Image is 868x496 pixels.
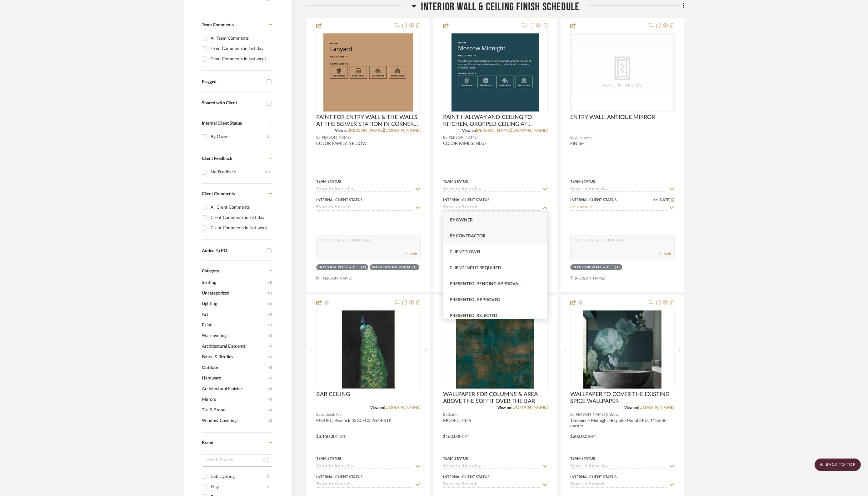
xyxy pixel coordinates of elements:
span: Leftbank Art [321,412,341,418]
span: [DATE] [658,198,671,202]
span: Window Coverings [202,415,267,426]
span: Presented, Rejected [450,314,497,318]
div: (1) [412,265,417,270]
span: Architectural Elements [202,341,267,352]
span: [PERSON_NAME] [321,135,351,141]
div: Team Comments in last week [211,54,271,64]
div: Internal Client Status [570,197,617,203]
img: WALLPAPER TO COVER THE EXISTING SPICE WALLPAPER [583,310,661,389]
span: [PERSON_NAME] & Brown [575,412,621,418]
input: Type to Search… [443,205,540,211]
input: Type to Search… [316,205,413,211]
div: (1) [615,265,620,270]
span: Seating [202,277,267,288]
input: Type to Search… [316,464,413,469]
span: on [653,198,658,202]
div: (50) [265,167,271,177]
scroll-to-top-button: BACK TO TOP [815,459,861,471]
div: CSL Lighting [211,472,267,482]
div: Team Status [316,456,341,461]
img: PAINT HALLWAY AND CEILING TO KITCHEN, DROPPED CEILING AT BATHROOMS AND HALLWAY TO BANQUET ROOM, A... [451,33,539,112]
a: [PERSON_NAME][DOMAIN_NAME] [476,128,548,133]
span: By [570,412,575,418]
span: Client Feedback [202,156,232,161]
div: (1) [361,265,367,270]
a: [DOMAIN_NAME] [511,405,548,410]
span: (1) [268,384,272,394]
span: (1) [268,394,272,404]
span: (13) [267,288,272,298]
div: Internal Client Status [570,474,617,480]
div: (1) [267,472,271,482]
span: View on [462,129,476,132]
div: Internal Client Status [443,474,490,480]
span: Wallcoverings [202,330,267,341]
button: Submit [405,251,417,257]
span: (3) [268,352,272,362]
span: By [570,135,575,141]
span: Lighting [202,299,267,309]
span: (1) [268,416,272,426]
div: Interior Wall & Ceiling Finish Schedule [572,265,614,270]
div: Added To PO [202,248,263,254]
span: WALLPAPER TO COVER THE EXISTING SPICE WALLPAPER [570,391,675,405]
span: (8) [268,299,272,309]
span: By Owner [450,218,473,222]
span: Client Input Required [450,266,501,270]
input: Type to Search… [570,186,667,192]
span: By [316,412,321,418]
img: PAINT FOR ENTRY WALL & THE WALLS AT THE SERVER STATION IN CORNER BY THE BAR [323,33,413,112]
div: Shared with Client [202,101,263,106]
span: View on [624,406,638,409]
div: (1) [267,482,271,492]
span: WALLPAPER FOR COLUMNS & AREA ABOVE THE SOFFIT OVER THE BAR [443,391,547,405]
div: Client Comments in last week [211,223,271,233]
span: Client's Own [450,250,480,254]
span: Client Comments [202,192,235,196]
span: (1) [268,405,272,415]
span: Presented, Approved [450,298,501,302]
input: Type to Search… [443,464,540,469]
span: View on [335,129,349,132]
span: Uncategorized [202,288,265,299]
div: Internal Client Status [316,197,363,203]
span: Unknown [575,135,591,141]
input: Type to Search… [316,482,413,488]
span: (6) [268,310,272,320]
span: Fabric & Textiles [202,352,267,362]
input: Type to Search… [316,186,413,192]
div: Client Comments in last day [211,213,271,223]
span: PAINT HALLWAY AND CEILING TO KITCHEN, DROPPED CEILING AT BATHROOMS AND HALLWAY TO BANQUET ROOM, A... [443,114,547,128]
div: (1) [267,132,271,142]
span: (5) [268,320,272,330]
input: Type to Search… [443,186,540,192]
div: Team Status [443,456,468,461]
span: Art [202,309,267,320]
span: Team Comments [202,23,234,27]
img: BAR CEILING [342,310,395,389]
span: BAR CEILING [316,391,350,398]
span: By [316,135,321,141]
div: Interior Wall & Ceiling Finish Schedule [318,265,360,270]
button: Submit [659,251,671,257]
span: View on [370,406,384,409]
span: View on [497,406,511,409]
span: (5) [268,331,272,341]
span: Brand [202,441,213,445]
span: [PERSON_NAME] [447,135,478,141]
img: WALLPAPER FOR COLUMNS & AREA ABOVE THE SOFFIT OVER THE BAR [456,310,534,389]
span: Paint [202,320,267,330]
input: Type to Search… [570,464,667,469]
div: Internal Client Status [443,197,490,203]
span: Presented, Pending Approval [450,282,521,286]
a: [DOMAIN_NAME] [638,405,675,410]
a: [DOMAIN_NAME] [384,405,421,410]
span: Mirrors [202,394,267,405]
div: Team Status [570,456,595,461]
div: Team Status [443,179,468,184]
a: [PERSON_NAME][DOMAIN_NAME] [349,128,421,133]
span: (3) [268,341,272,351]
input: Type to Search… [443,482,540,488]
div: Internal Client Status [316,474,363,480]
input: Search Brands [202,454,272,467]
